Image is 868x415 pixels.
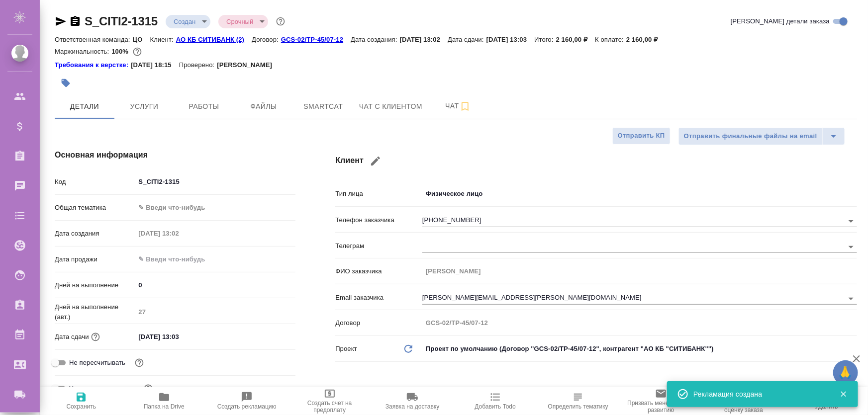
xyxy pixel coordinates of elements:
[335,189,422,199] p: Тип лица
[135,226,222,241] input: Пустое поле
[55,48,111,55] p: Маржинальность:
[678,127,823,145] button: Отправить финальные файлы на email
[422,340,857,357] div: Проект по умолчанию (Договор "GCS-02/TP-45/07-12", контрагент "АО КБ "СИТИБАНК"")
[595,36,626,43] p: К оплате:
[294,400,366,414] span: Создать счет на предоплату
[537,387,620,415] button: Определить тематику
[69,15,81,27] button: Скопировать ссылку
[422,264,857,278] input: Пустое поле
[40,387,123,415] button: Сохранить
[844,240,858,254] button: Open
[131,45,144,58] button: 0.00 RUB;
[135,199,295,216] div: ✎ Введи что-нибудь
[844,214,858,228] button: Open
[55,149,295,161] h4: Основная информация
[55,254,135,264] p: Дата продажи
[223,17,256,26] button: Срочный
[359,100,422,113] span: Чат с клиентом
[205,387,289,415] button: Создать рекламацию
[218,15,268,28] div: Создан
[111,48,131,55] p: 100%
[131,60,179,70] p: [DATE] 18:15
[837,362,854,383] span: 🙏
[89,331,102,343] button: Если добавить услуги и заполнить их объемом, то дата рассчитается автоматически
[475,403,516,410] span: Добавить Todo
[626,36,666,43] p: 2 160,00 ₽
[150,36,176,43] p: Клиент:
[180,100,228,113] span: Работы
[135,278,295,292] input: ✎ Введи что-нибудь
[833,360,858,385] button: 🙏
[252,36,281,43] p: Договор:
[176,35,252,43] a: АО КБ СИТИБАНК (2)
[548,403,608,410] span: Определить тематику
[176,36,252,43] p: АО КБ СИТИБАНК (2)
[454,387,537,415] button: Добавить Todo
[55,280,135,290] p: Дней на выполнение
[281,36,351,43] p: GCS-02/TP-45/07-12
[61,100,108,113] span: Детали
[55,302,135,322] p: Дней на выполнение (авт.)
[534,36,556,43] p: Итого:
[612,127,671,145] button: Отправить КП
[335,241,422,251] p: Телеграм
[123,387,206,415] button: Папка на Drive
[335,293,422,303] p: Email заказчика
[486,36,535,43] p: [DATE] 13:03
[422,316,857,330] input: Пустое поле
[731,16,830,26] span: [PERSON_NAME] детали заказа
[833,390,854,399] button: Закрыть
[335,149,857,173] h4: Клиент
[335,318,422,328] p: Договор
[144,403,185,410] span: Папка на Drive
[55,332,89,342] p: Дата сдачи
[400,36,448,43] p: [DATE] 13:02
[240,100,288,113] span: Файлы
[135,252,222,266] input: ✎ Введи что-нибудь
[217,403,277,410] span: Создать рекламацию
[335,344,357,354] p: Проект
[166,15,210,28] div: Создан
[693,389,825,399] div: Рекламация создана
[289,387,372,415] button: Создать счет на предоплату
[171,17,198,26] button: Создан
[274,15,287,28] button: Доп статусы указывают на важность/срочность заказа
[335,266,422,276] p: ФИО заказчика
[55,15,67,27] button: Скопировать ссылку для ЯМессенджера
[217,60,280,70] p: [PERSON_NAME]
[55,177,135,187] p: Код
[179,60,217,70] p: Проверено:
[371,387,454,415] button: Заявка на доставку
[844,292,858,306] button: Open
[135,174,295,189] input: ✎ Введи что-нибудь
[422,185,857,202] div: Физическое лицо
[120,100,168,113] span: Услуги
[69,358,125,368] span: Не пересчитывать
[299,100,347,113] span: Smartcat
[684,131,817,142] span: Отправить финальные файлы на email
[678,127,845,145] div: split button
[69,384,134,394] span: Учитывать выходные
[55,60,131,70] div: Нажми, чтобы открыть папку с инструкцией
[55,203,135,213] p: Общая тематика
[142,382,155,395] button: Выбери, если сб и вс нужно считать рабочими днями для выполнения заказа.
[55,72,77,94] button: Добавить тэг
[335,215,422,225] p: Телефон заказчика
[135,330,222,344] input: ✎ Введи что-нибудь
[626,400,697,414] span: Призвать менеджера по развитию
[618,130,665,142] span: Отправить КП
[459,100,471,112] svg: Подписаться
[434,100,482,112] span: Чат
[55,36,133,43] p: Ответственная команда:
[386,403,439,410] span: Заявка на доставку
[448,36,486,43] p: Дата сдачи:
[133,36,150,43] p: ЦО
[281,35,351,43] a: GCS-02/TP-45/07-12
[55,229,135,239] p: Дата создания
[66,403,96,410] span: Сохранить
[133,356,146,369] button: Включи, если не хочешь, чтобы указанная дата сдачи изменилась после переставления заказа в 'Подтв...
[85,14,158,28] a: S_CITI2-1315
[620,387,703,415] button: Призвать менеджера по развитию
[351,36,399,43] p: Дата создания:
[135,305,295,319] input: Пустое поле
